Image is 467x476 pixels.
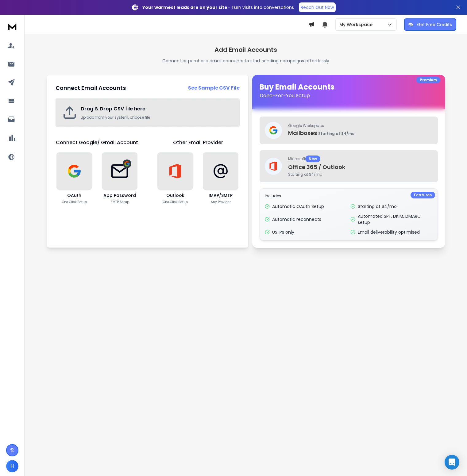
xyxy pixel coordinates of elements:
[162,58,329,64] p: Connect or purchase email accounts to start sending campaigns effortlessly
[301,4,334,10] p: Reach Out Now
[214,45,277,54] h1: Add Email Accounts
[62,200,87,204] p: One Click Setup
[265,194,433,198] p: Includes
[56,84,126,92] h2: Connect Email Accounts
[288,163,433,171] p: Office 365 / Outlook
[260,92,438,99] p: Done-For-You Setup
[416,77,440,83] div: Premium
[272,229,294,235] p: US IPs only
[6,21,18,32] img: logo
[209,192,233,198] h3: IMAP/SMTP
[299,2,336,12] a: Reach Out Now
[81,105,233,113] h2: Drag & Drop CSV file here
[142,4,227,10] strong: Your warmest leads are on your site
[417,21,452,28] p: Get Free Credits
[272,216,321,222] p: Automatic reconnects
[288,123,433,128] p: Google Workspace
[6,460,18,472] button: H
[358,229,420,235] p: Email deliverability optimised
[142,4,294,10] p: – Turn visits into conversations
[67,192,81,198] h3: OAuth
[288,155,433,162] p: Microsoft
[163,200,188,204] p: One Click Setup
[173,139,223,146] h1: Other Email Provider
[411,192,435,198] div: Features
[288,129,433,137] p: Mailboxes
[404,18,456,31] button: Get Free Credits
[188,84,240,91] strong: See Sample CSV File
[166,192,184,198] h3: Outlook
[81,115,233,120] p: Upload from your system, choose file
[445,455,459,470] div: Open Intercom Messenger
[288,172,433,177] span: Starting at $4/mo
[339,21,375,28] p: My Workspace
[260,82,438,99] h1: Buy Email Accounts
[188,84,240,92] a: See Sample CSV File
[211,200,231,204] p: Any Provider
[358,203,397,209] p: Starting at $4/mo
[305,155,320,162] div: New
[358,213,432,225] p: Automated SPF, DKIM, DMARC setup
[56,139,138,146] h1: Connect Google/ Gmail Account
[103,192,136,198] h3: App Password
[110,200,129,204] p: SMTP Setup
[318,131,354,136] span: Starting at $4/mo
[272,203,324,209] p: Automatic OAuth Setup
